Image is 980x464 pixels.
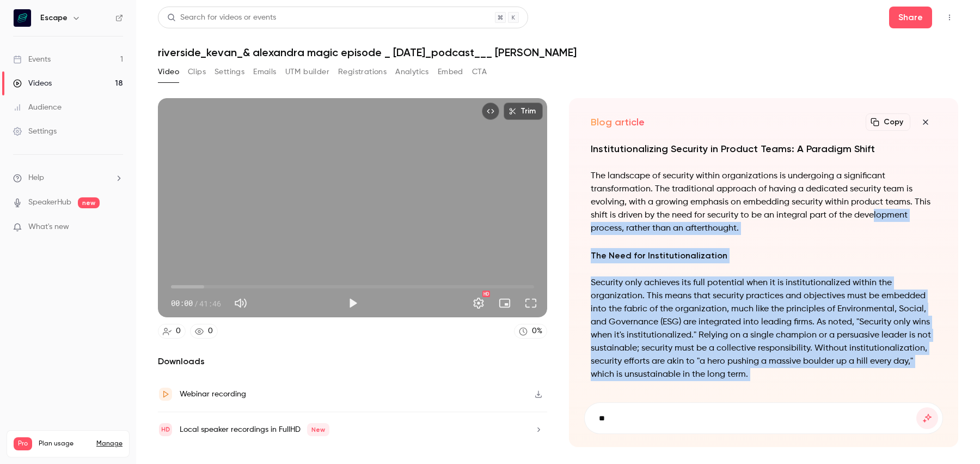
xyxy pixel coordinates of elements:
iframe: Noticeable Trigger [110,222,123,232]
div: HD [482,291,490,297]
button: Trim [504,103,543,120]
div: 0 [208,326,213,337]
button: CTA [472,63,487,81]
button: Mute [230,292,252,314]
span: new [78,197,100,208]
span: 41:46 [199,298,221,309]
div: Videos [13,78,52,89]
button: Registrations [338,63,387,81]
button: UTM builder [285,63,329,81]
span: / [194,298,198,309]
button: Embed video [482,103,499,120]
button: Play [342,292,364,314]
button: Video [158,63,179,81]
a: 0 [158,324,186,339]
h2: Blog article [591,116,645,129]
button: Emails [253,63,276,81]
span: Help [28,172,44,184]
button: Analytics [395,63,429,81]
h3: The Need for Institutionalization [591,248,936,263]
div: Audience [13,102,62,113]
button: Settings [468,292,489,314]
div: 0 [176,326,181,337]
button: Copy [866,113,910,131]
button: Share [889,7,932,28]
div: 00:00 [171,298,221,309]
li: help-dropdown-opener [13,172,123,184]
a: Manage [96,439,122,448]
button: Full screen [520,292,542,314]
h2: Institutionalizing Security in Product Teams: A Paradigm Shift [591,141,936,156]
a: 0 [190,324,218,339]
button: Settings [215,63,244,81]
button: Turn on miniplayer [494,292,516,314]
p: Security only achieves its full potential when it is institutionalized within the organization. T... [591,276,936,381]
span: New [307,423,329,436]
div: Search for videos or events [167,12,276,23]
span: Plan usage [39,439,90,448]
img: Escape [14,9,31,27]
h6: Escape [40,13,68,23]
a: 0% [514,324,547,339]
p: The landscape of security within organizations is undergoing a significant transformation. The tr... [591,170,936,235]
button: Embed [438,63,463,81]
a: SpeakerHub [28,197,71,208]
h2: Downloads [158,355,547,368]
div: Events [13,54,51,65]
div: 0 % [532,326,542,337]
div: Local speaker recordings in FullHD [180,423,329,436]
span: Pro [14,437,32,450]
h1: riverside_kevan_& alexandra magic episode _ [DATE]_podcast___ [PERSON_NAME] [158,46,958,59]
div: Webinar recording [180,388,246,401]
button: Top Bar Actions [941,9,958,26]
span: What's new [28,221,69,233]
span: 00:00 [171,298,193,309]
div: Settings [13,126,57,137]
button: Clips [188,63,206,81]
